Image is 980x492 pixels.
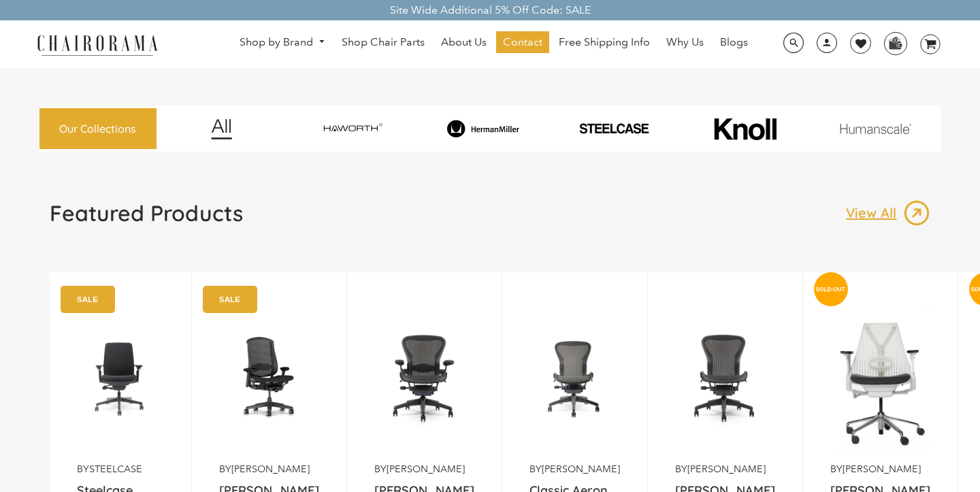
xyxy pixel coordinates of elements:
a: [PERSON_NAME] [231,463,310,475]
img: Amia Chair by chairorama.com [77,293,164,463]
p: by [374,463,474,476]
text: SOLD-OUT [815,286,845,293]
span: Contact [503,35,542,50]
a: Steelcase [89,463,142,475]
img: chairorama [29,33,165,56]
span: Free Shipping Info [559,35,650,50]
a: Herman Miller Classic Aeron Chair | Black | Size C - chairorama Herman Miller Classic Aeron Chair... [675,293,775,463]
img: image_8_173eb7e0-7579-41b4-bc8e-4ba0b8ba93e8.png [420,120,546,138]
p: by [77,463,164,476]
span: Blogs [720,35,748,50]
img: WhatsApp_Image_2024-07-12_at_16.23.01.webp [885,33,906,53]
a: Blogs [713,31,755,53]
a: Shop Chair Parts [335,31,431,53]
a: Featured Products [50,199,243,237]
span: Shop Chair Parts [342,35,425,50]
p: by [675,463,775,476]
img: image_10_1.png [683,116,806,142]
p: by [219,463,319,476]
img: Herman Miller Classic Aeron Chair | Black | Size C - chairorama [675,293,775,463]
img: PHOTO-2024-07-09-00-53-10-removebg-preview.png [551,122,676,135]
a: Amia Chair by chairorama.com Renewed Amia Chair chairorama.com [77,293,164,463]
nav: DesktopNavigation [223,31,764,56]
a: Why Us [659,31,710,53]
span: About Us [441,35,487,50]
a: [PERSON_NAME] [687,463,766,475]
p: View All [846,204,903,222]
p: by [529,463,620,476]
a: Classic Aeron Chair (Renewed) - chairorama Classic Aeron Chair (Renewed) - chairorama [529,293,620,463]
a: About Us [434,31,493,53]
span: Why Us [666,35,704,50]
img: Herman Miller Celle Office Chair Renewed by Chairorama | Grey - chairorama [219,293,319,463]
text: SALE [76,295,97,304]
img: Herman Miller Classic Aeron Chair | Black | Size B (Renewed) - chairorama [374,293,474,463]
img: Herman Miller Sayl Chair | White Chrome Base - chairorama [830,293,930,463]
img: Classic Aeron Chair (Renewed) - chairorama [529,293,620,463]
img: image_13.png [903,199,930,227]
img: image_12.png [184,118,259,140]
p: by [830,463,930,476]
a: [PERSON_NAME] [387,463,465,475]
img: image_11.png [813,123,938,134]
a: Shop by Brand [233,32,332,53]
a: [PERSON_NAME] [843,463,921,475]
a: Herman Miller Classic Aeron Chair | Black | Size B (Renewed) - chairorama Herman Miller Classic A... [374,293,474,463]
a: Herman Miller Sayl Chair | White Chrome Base - chairorama Herman Miller Sayl Chair | White Chrome... [830,293,930,463]
h1: Featured Products [50,199,243,227]
text: SALE [218,295,240,304]
a: Our Collections [39,108,157,150]
a: Free Shipping Info [552,31,657,53]
a: [PERSON_NAME] [542,463,620,475]
a: View All [846,199,930,227]
a: Contact [496,31,549,53]
img: image_7_14f0750b-d084-457f-979a-a1ab9f6582c4.png [289,116,415,141]
a: Herman Miller Celle Office Chair Renewed by Chairorama | Grey - chairorama Herman Miller Celle Of... [219,293,319,463]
